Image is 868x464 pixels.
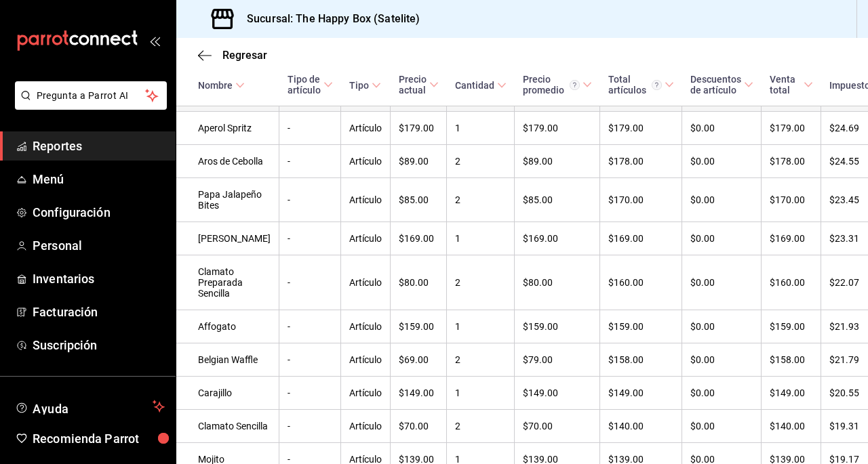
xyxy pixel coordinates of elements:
div: Total artículos [608,74,662,96]
td: $70.00 [515,410,600,443]
td: - [279,310,341,343]
td: - [279,112,341,145]
span: Tipo de artículo [288,74,333,96]
td: Artículo [341,343,391,377]
td: 1 [447,112,515,145]
td: Clamato Preparada Sencilla [176,255,279,310]
span: Regresar [222,49,267,62]
td: $179.00 [515,112,600,145]
div: Cantidad [455,80,494,91]
td: $149.00 [515,377,600,410]
td: $159.00 [600,310,682,343]
td: $158.00 [762,343,821,377]
button: open_drawer_menu [149,35,160,46]
td: Artículo [341,310,391,343]
td: Artículo [341,178,391,222]
td: $140.00 [600,410,682,443]
div: Nombre [198,80,233,91]
td: $178.00 [762,145,821,178]
td: $0.00 [682,310,762,343]
td: $179.00 [391,112,447,145]
span: Personal [33,236,165,255]
td: 2 [447,410,515,443]
td: $0.00 [682,178,762,222]
td: - [279,377,341,410]
td: Aperol Spritz [176,112,279,145]
span: Menú [33,170,165,188]
td: $0.00 [682,145,762,178]
td: $79.00 [515,343,600,377]
div: Tipo [349,80,369,91]
td: Clamato Sencilla [176,410,279,443]
span: Ayuda [33,398,147,415]
td: Affogato [176,310,279,343]
td: 2 [447,178,515,222]
td: $169.00 [391,222,447,255]
span: Pregunta a Parrot AI [37,89,146,103]
div: Descuentos de artículo [690,74,741,96]
td: $0.00 [682,222,762,255]
td: $149.00 [391,377,447,410]
td: Artículo [341,145,391,178]
div: Precio promedio [523,74,580,96]
td: $158.00 [600,343,682,377]
td: $80.00 [391,255,447,310]
td: 1 [447,222,515,255]
td: $159.00 [391,310,447,343]
svg: El total artículos considera cambios de precios en los artículos así como costos adicionales por ... [652,80,662,90]
td: $178.00 [600,145,682,178]
span: Descuentos de artículo [690,74,753,96]
span: Precio actual [399,74,439,96]
td: 2 [447,343,515,377]
span: Venta total [770,74,813,96]
td: 2 [447,255,515,310]
td: - [279,255,341,310]
td: 1 [447,377,515,410]
td: $179.00 [600,112,682,145]
td: $149.00 [762,377,821,410]
td: - [279,145,341,178]
span: Total artículos [608,74,674,96]
svg: Precio promedio = Total artículos / cantidad [570,80,580,90]
td: $169.00 [515,222,600,255]
td: Carajillo [176,377,279,410]
td: $89.00 [515,145,600,178]
div: Tipo de artículo [288,74,321,96]
td: - [279,343,341,377]
td: - [279,410,341,443]
span: Tipo [349,80,381,91]
td: - [279,178,341,222]
td: Papa Jalapeño Bites [176,178,279,222]
td: $140.00 [762,410,821,443]
button: Regresar [198,49,267,62]
td: $160.00 [762,255,821,310]
td: $160.00 [600,255,682,310]
span: Facturación [33,303,165,321]
td: $85.00 [391,178,447,222]
td: 2 [447,145,515,178]
td: $170.00 [600,178,682,222]
td: Artículo [341,377,391,410]
td: $0.00 [682,377,762,410]
td: $85.00 [515,178,600,222]
td: $159.00 [515,310,600,343]
span: Precio promedio [523,74,592,96]
span: Inventarios [33,270,165,288]
td: $169.00 [762,222,821,255]
td: $80.00 [515,255,600,310]
a: Pregunta a Parrot AI [9,98,167,112]
td: - [279,222,341,255]
td: Artículo [341,112,391,145]
button: Pregunta a Parrot AI [15,81,167,110]
td: 1 [447,310,515,343]
span: Configuración [33,203,165,222]
span: Cantidad [455,80,507,91]
span: Recomienda Parrot [33,429,165,448]
div: Precio actual [399,74,427,96]
td: $0.00 [682,112,762,145]
div: Venta total [770,74,801,96]
td: Artículo [341,410,391,443]
td: $0.00 [682,343,762,377]
td: Artículo [341,222,391,255]
span: Suscripción [33,336,165,354]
